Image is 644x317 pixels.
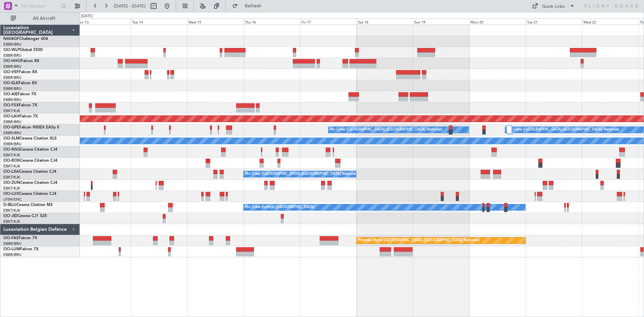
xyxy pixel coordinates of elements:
a: OO-VSFFalcon 8X [3,70,37,74]
div: No Crew [GEOGRAPHIC_DATA] ([GEOGRAPHIC_DATA] National) [245,169,358,179]
a: EBKT/KJK [3,186,20,191]
div: Wed 15 [187,18,244,24]
div: [DATE] [81,13,93,19]
a: OO-NSGCessna Citation CJ4 [3,148,57,152]
button: All Aircraft [7,13,73,24]
a: EBBR/BRU [3,75,21,80]
div: Planned Maint [GEOGRAPHIC_DATA] ([GEOGRAPHIC_DATA] National) [358,235,480,246]
div: No Crew Kortrijk-[GEOGRAPHIC_DATA] [245,202,314,212]
span: Refresh [239,4,267,8]
button: Refresh [229,1,269,11]
span: OO-LAH [3,114,19,118]
div: Sat 18 [357,18,413,24]
a: OO-FAEFalcon 7X [3,236,37,240]
span: OO-AIE [3,92,18,96]
a: OO-ROKCessna Citation CJ4 [3,159,57,163]
span: OO-SLM [3,137,19,141]
a: EBBR/BRU [3,53,21,58]
a: OO-LUMFalcon 7X [3,247,39,251]
a: OO-WLPGlobal 5500 [3,48,43,52]
span: OO-FSX [3,103,19,107]
a: EBBR/BRU [3,97,21,102]
a: OO-JIDCessna CJ1 525 [3,214,47,218]
a: OO-GPEFalcon 900EX EASy II [3,125,59,129]
a: OO-SLMCessna Citation XLS [3,137,57,141]
a: EBBR/BRU [3,142,21,147]
div: Quick Links [542,3,565,10]
a: EBKT/KJK [3,208,20,213]
span: OO-WLP [3,48,20,52]
div: Thu 16 [244,18,300,24]
span: OO-ROK [3,159,20,163]
div: Sun 19 [413,18,469,24]
span: OO-ZUN [3,181,20,185]
a: OO-ELKFalcon 8X [3,81,37,85]
a: OO-AIEFalcon 7X [3,92,36,96]
a: EBKT/KJK [3,219,20,224]
div: Mon 13 [74,18,131,24]
a: EBBR/BRU [3,252,21,257]
span: D-IBLU [3,203,16,207]
span: OO-HHO [3,59,21,63]
span: N604GF [3,37,19,41]
a: EBBR/BRU [3,241,21,246]
span: OO-NSG [3,148,20,152]
a: N604GFChallenger 604 [3,37,48,41]
a: EBBR/BRU [3,130,21,136]
span: OO-JID [3,214,17,218]
span: All Aircraft [17,16,71,21]
span: OO-LUM [3,247,20,251]
a: EBKT/KJK [3,164,20,169]
span: OO-LUX [3,192,19,196]
a: OO-LUXCessna Citation CJ4 [3,192,56,196]
a: EBBR/BRU [3,42,21,47]
a: OO-HHOFalcon 8X [3,59,39,63]
span: OO-VSF [3,70,19,74]
a: OO-ZUNCessna Citation CJ4 [3,181,57,185]
a: EBBR/BRU [3,119,21,124]
a: LFSN/ENC [3,197,22,202]
a: OO-FSXFalcon 7X [3,103,37,107]
span: OO-LXA [3,170,19,174]
span: OO-GPE [3,125,19,129]
a: EBBR/BRU [3,64,21,69]
a: EBKT/KJK [3,108,20,113]
div: No Crew [GEOGRAPHIC_DATA] ([GEOGRAPHIC_DATA] National) [330,125,442,135]
div: Fri 17 [300,18,357,24]
a: OO-LXACessna Citation CJ4 [3,170,56,174]
div: Wed 22 [582,18,638,24]
a: EBKT/KJK [3,153,20,158]
a: EBBR/BRU [3,86,21,91]
div: Tue 14 [131,18,187,24]
a: OO-LAHFalcon 7X [3,114,38,118]
a: EBKT/KJK [3,175,20,180]
span: [DATE] - [DATE] [114,3,146,9]
span: OO-ELK [3,81,18,85]
div: No Crew [GEOGRAPHIC_DATA] ([GEOGRAPHIC_DATA] National) [507,125,619,135]
input: Trip Number [20,1,59,11]
button: Quick Links [529,1,578,11]
span: OO-FAE [3,236,19,240]
a: D-IBLUCessna Citation M2 [3,203,53,207]
div: Mon 20 [469,18,526,24]
div: Tue 21 [526,18,582,24]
